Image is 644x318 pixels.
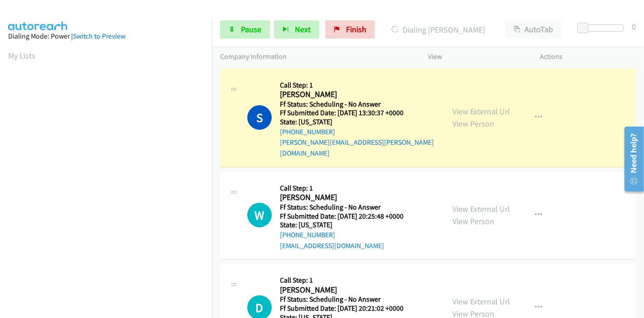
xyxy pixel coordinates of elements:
div: 0 [632,20,636,33]
a: [PHONE_NUMBER] [280,230,335,239]
a: View Person [452,118,494,129]
h2: [PERSON_NAME] [280,89,415,100]
a: [PERSON_NAME][EMAIL_ADDRESS][PERSON_NAME][DOMAIN_NAME] [280,138,434,157]
h5: State: [US_STATE] [280,117,436,127]
div: Dialing Mode: Power | [8,31,204,42]
span: Finish [346,24,366,34]
button: Next [274,20,319,39]
h5: Ff Submitted Date: [DATE] 20:21:02 +0000 [280,304,415,313]
span: Next [295,24,311,34]
h5: Ff Submitted Date: [DATE] 13:30:37 +0000 [280,108,436,117]
a: Pause [220,20,270,39]
p: Actions [540,51,636,62]
div: The call is yet to be attempted [247,203,272,227]
h5: Ff Status: Scheduling - No Answer [280,203,415,212]
button: AutoTab [505,20,562,39]
h5: Ff Status: Scheduling - No Answer [280,295,415,304]
a: View Person [452,216,494,226]
h2: [PERSON_NAME] [280,192,415,203]
h1: S [247,105,272,130]
a: Finish [325,20,375,39]
p: Company Information [220,51,412,62]
div: Delay between calls (in seconds) [582,24,624,32]
h2: [PERSON_NAME] [280,285,415,295]
a: [PHONE_NUMBER] [280,127,335,136]
iframe: Resource Center [618,123,644,195]
h5: State: [US_STATE] [280,220,415,230]
p: Dialing [PERSON_NAME] [387,24,489,36]
p: View [428,51,524,62]
a: View External Url [452,204,510,214]
a: View External Url [452,296,510,307]
h5: Ff Submitted Date: [DATE] 20:25:48 +0000 [280,212,415,221]
h5: Call Step: 1 [280,276,415,285]
a: [EMAIL_ADDRESS][DOMAIN_NAME] [280,241,384,250]
a: My Lists [8,50,35,61]
h5: Ff Status: Scheduling - No Answer [280,100,436,109]
h1: W [247,203,272,227]
a: View External Url [452,106,510,117]
h5: Call Step: 1 [280,81,436,90]
a: Switch to Preview [73,32,125,40]
h5: Call Step: 1 [280,184,415,193]
span: Pause [241,24,261,34]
